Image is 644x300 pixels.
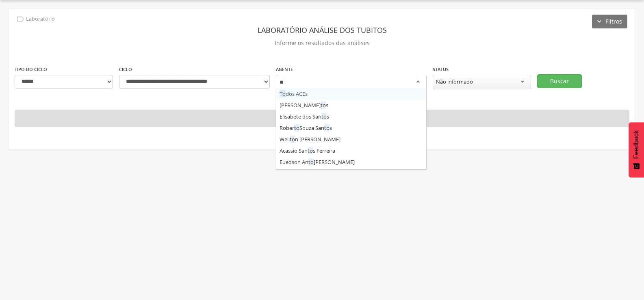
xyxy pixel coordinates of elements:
div: Euedson An [PERSON_NAME] [276,156,426,168]
div: Não informado [436,78,473,85]
button: Buscar [537,74,582,88]
span: to [324,124,330,132]
div: dos ACEs [276,88,426,99]
div: [PERSON_NAME] s [276,99,426,111]
div: Rober Souza San s [276,122,426,134]
div: Acassio San s Ferreira [276,145,426,156]
label: Agente [276,66,293,73]
button: Feedback - Mostrar pesquisa [629,122,644,177]
span: Feedback [633,130,640,159]
button: Filtros [592,15,627,28]
label: Status [433,66,449,73]
span: to [308,147,313,154]
label: Tipo do ciclo [15,66,47,73]
span: to [321,101,326,109]
p: Laboratório [26,16,55,22]
p: Nenhum resultado encontrado! [15,110,629,127]
div: Elisabete dos San s [276,111,426,122]
span: To [280,90,286,97]
label: Ciclo [119,66,132,73]
div: Gerson [GEOGRAPHIC_DATA] s [276,168,426,179]
div: Weli n [PERSON_NAME] [276,134,426,145]
span: to [308,158,314,166]
p: Informe os resultados das análises [15,37,629,49]
i:  [16,15,25,24]
span: to [321,113,327,120]
span: to [290,136,295,143]
header: Laboratório análise dos tubitos [15,23,629,37]
span: to [294,124,299,132]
